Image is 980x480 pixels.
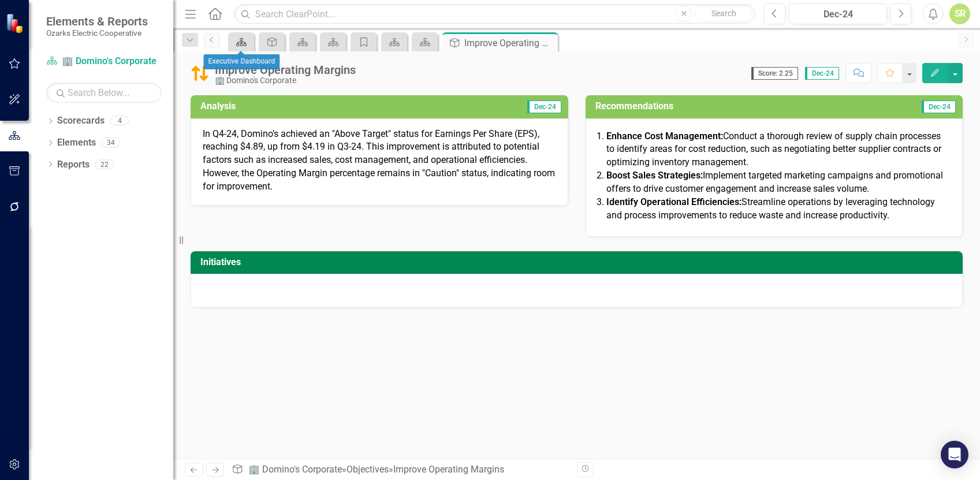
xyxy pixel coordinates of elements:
button: Dec-24 [789,3,887,24]
div: Open Intercom Messenger [941,441,968,468]
a: 🏢 Domino's Corporate [46,55,162,68]
span: Search [711,9,736,18]
a: Elements [57,136,96,150]
input: Search Below... [46,83,162,103]
span: Elements & Reports [46,14,148,28]
h3: Analysis [200,101,381,111]
a: 🏢 Domino's Corporate [248,464,342,475]
div: Improve Operating Margins [393,464,504,475]
div: Executive Dashboard [204,54,280,69]
input: Search ClearPoint... [234,4,755,24]
p: In Q4-24, Domino's achieved an "Above Target" status for Earnings Per Share (EPS), reaching $4.89... [203,128,556,194]
div: 22 [95,159,114,169]
span: Dec-24 [527,101,561,113]
div: Improve Operating Margins [215,64,356,76]
h3: Recommendations [595,101,845,111]
strong: Identify Operational Efficiencies: [606,196,741,207]
button: SR [949,3,970,24]
div: 4 [110,116,129,126]
strong: Enhance Cost Management: [606,131,723,142]
img: ClearPoint Strategy [6,13,26,34]
p: Conduct a thorough review of supply chain processes to identify areas for cost reduction, such as... [606,130,951,170]
strong: Boost Sales Strategies: [606,170,703,181]
button: Search [695,6,752,22]
div: 🏢 Domino's Corporate [215,76,356,85]
p: Implement targeted marketing campaigns and promotional offers to drive customer engagement and in... [606,169,951,196]
div: Improve Operating Margins [464,36,555,50]
span: Dec-24 [922,101,956,113]
a: Scorecards [57,114,105,128]
span: Score: 2.25 [751,67,798,80]
div: Dec-24 [793,8,883,21]
div: 34 [102,138,120,148]
img: Caution [191,64,209,83]
a: Reports [57,158,90,172]
div: » » [232,463,568,477]
span: Dec-24 [805,67,839,80]
a: Objectives [346,464,389,475]
small: Ozarks Electric Cooperative [46,28,148,38]
p: Streamline operations by leveraging technology and process improvements to reduce waste and incre... [606,196,951,222]
h3: Initiatives [200,257,957,267]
